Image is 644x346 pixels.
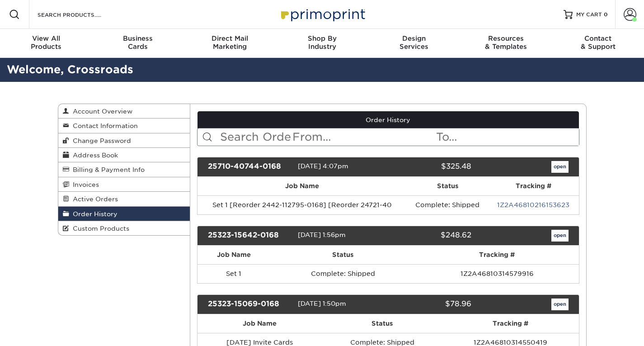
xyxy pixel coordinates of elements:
[184,34,276,43] span: Direct Mail
[552,34,644,43] span: Contact
[276,34,368,43] span: Shop By
[460,29,552,58] a: Resources& Templates
[69,137,131,144] span: Change Password
[58,104,190,118] a: Account Overview
[58,118,190,133] a: Contact Information
[58,162,190,177] a: Billing & Payment Info
[298,300,346,307] span: [DATE] 1:50pm
[197,264,270,283] td: Set 1
[92,34,184,51] div: Cards
[201,230,298,242] div: 25323-15642-0168
[291,128,435,146] input: From...
[277,5,367,24] img: Primoprint
[407,195,488,214] td: Complete: Shipped
[368,34,460,51] div: Services
[368,34,460,43] span: Design
[69,195,118,203] span: Active Orders
[407,177,488,195] th: Status
[197,195,407,214] td: Set 1 [Reorder 2442-112795-0168] [Reorder 24721-40
[381,230,478,242] div: $248.62
[442,314,579,333] th: Tracking #
[552,34,644,51] div: & Support
[276,29,368,58] a: Shop ByIndustry
[435,128,579,146] input: To...
[460,34,552,51] div: & Templates
[184,34,276,51] div: Marketing
[69,108,132,115] span: Account Overview
[298,162,348,170] span: [DATE] 4:07pm
[197,246,270,264] th: Job Name
[58,207,190,221] a: Order History
[488,177,578,195] th: Tracking #
[604,11,608,18] span: 0
[69,152,118,159] span: Address Book
[197,314,322,333] th: Job Name
[415,264,578,283] td: 1Z2A46810314579916
[69,166,145,173] span: Billing & Payment Info
[551,161,569,173] a: open
[92,34,184,43] span: Business
[322,314,442,333] th: Status
[415,246,578,264] th: Tracking #
[298,231,346,238] span: [DATE] 1:56pm
[552,29,644,58] a: Contact& Support
[270,264,416,283] td: Complete: Shipped
[69,181,99,188] span: Invoices
[58,177,190,192] a: Invoices
[219,128,291,146] input: Search Orders...
[69,210,118,218] span: Order History
[58,192,190,206] a: Active Orders
[201,299,298,310] div: 25323-15069-0168
[551,299,569,310] a: open
[201,161,298,173] div: 25710-40744-0168
[551,230,569,242] a: open
[276,34,368,51] div: Industry
[497,201,569,209] a: 1Z2A46810216153623
[184,29,276,58] a: Direct MailMarketing
[69,225,129,232] span: Custom Products
[381,161,478,173] div: $325.48
[460,34,552,43] span: Resources
[368,29,460,58] a: DesignServices
[197,177,407,195] th: Job Name
[197,111,579,128] a: Order History
[58,133,190,148] a: Change Password
[58,221,190,235] a: Custom Products
[576,11,602,19] span: MY CART
[58,148,190,162] a: Address Book
[92,29,184,58] a: BusinessCards
[37,9,125,20] input: SEARCH PRODUCTS.....
[270,246,416,264] th: Status
[381,299,478,310] div: $78.96
[69,122,138,129] span: Contact Information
